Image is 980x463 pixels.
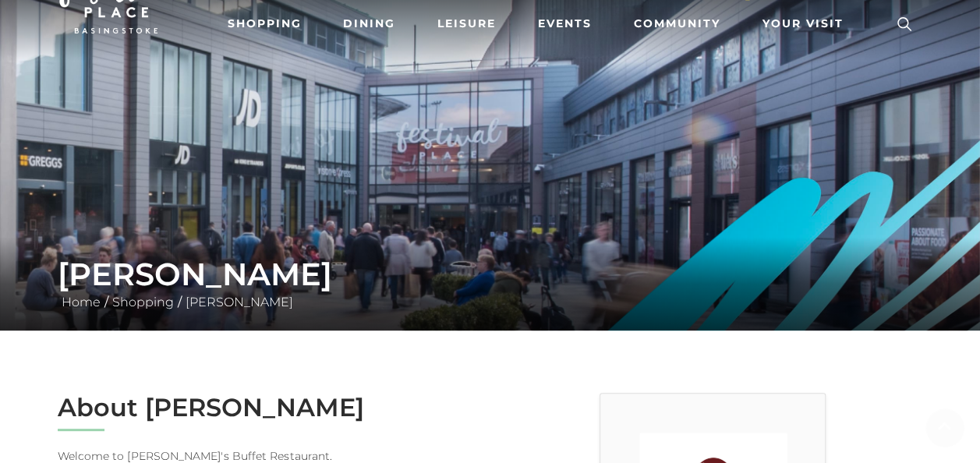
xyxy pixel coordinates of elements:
[337,9,402,38] a: Dining
[431,9,502,38] a: Leisure
[58,256,923,293] h1: [PERSON_NAME]
[58,393,479,422] h2: About [PERSON_NAME]
[58,295,104,309] a: Home
[221,9,308,38] a: Shopping
[762,16,844,32] span: Your Visit
[108,295,178,309] a: Shopping
[628,9,727,38] a: Community
[756,9,858,38] a: Your Visit
[532,9,598,38] a: Events
[46,256,935,312] div: / /
[182,295,297,309] a: [PERSON_NAME]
